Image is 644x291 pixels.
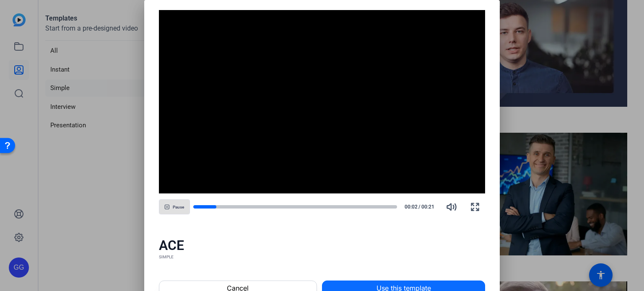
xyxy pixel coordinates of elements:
[441,197,462,217] button: Mute
[400,203,418,211] span: 00:02
[465,197,485,217] button: Fullscreen
[173,205,184,210] span: Pause
[421,203,439,211] span: 00:21
[159,199,190,214] button: Pause
[400,203,438,211] div: /
[159,254,486,260] div: SIMPLE
[159,10,486,193] div: Video Player
[159,237,486,254] div: ACE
